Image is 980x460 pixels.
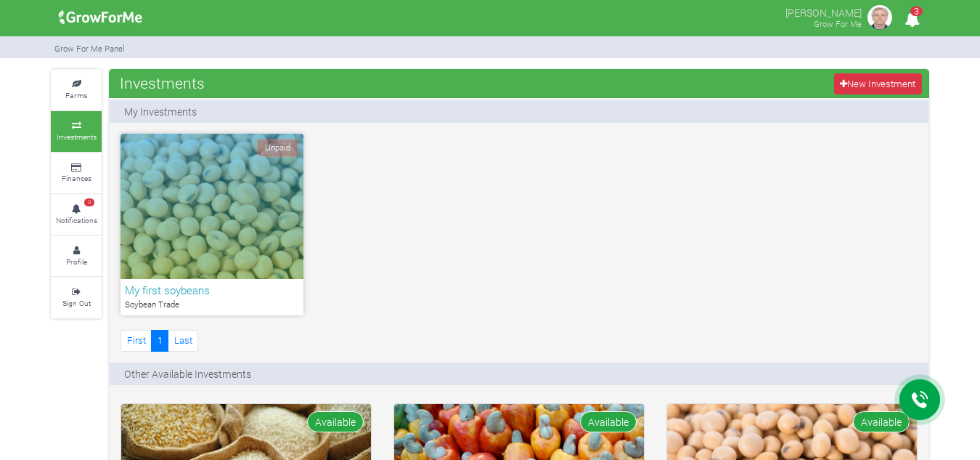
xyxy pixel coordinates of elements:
a: Unpaid My first soybeans Soybean Trade [121,134,303,315]
p: Soybean Trade [125,299,299,311]
a: 1 [151,330,168,351]
span: Available [853,411,910,432]
span: Available [580,411,637,432]
a: Finances [51,153,102,193]
p: Other Available Investments [124,366,251,382]
span: 3 [84,198,94,207]
a: 3 Notifications [51,195,102,235]
small: Grow For Me [814,18,862,29]
span: Available [307,411,364,432]
nav: Page Navigation [121,330,198,351]
a: New Investment [834,73,922,94]
p: [PERSON_NAME] [785,3,862,20]
span: 3 [910,7,923,16]
img: growforme image [865,3,894,32]
span: Unpaid [257,139,298,157]
span: Investments [116,68,208,97]
small: Farms [65,90,87,100]
small: Finances [62,173,91,183]
small: Investments [57,132,97,142]
a: Profile [51,236,102,276]
a: Last [168,330,198,351]
a: Farms [51,70,102,110]
a: 3 [898,14,926,28]
small: Notifications [56,215,97,225]
h6: My first soybeans [125,283,299,296]
small: Profile [66,257,87,267]
i: Notifications [898,3,926,36]
a: First [121,330,152,351]
small: Sign Out [62,298,91,308]
a: Investments [51,111,102,151]
img: growforme image [54,3,147,32]
p: My Investments [124,104,197,119]
small: Grow For Me Panel [54,43,125,54]
a: Sign Out [51,278,102,318]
